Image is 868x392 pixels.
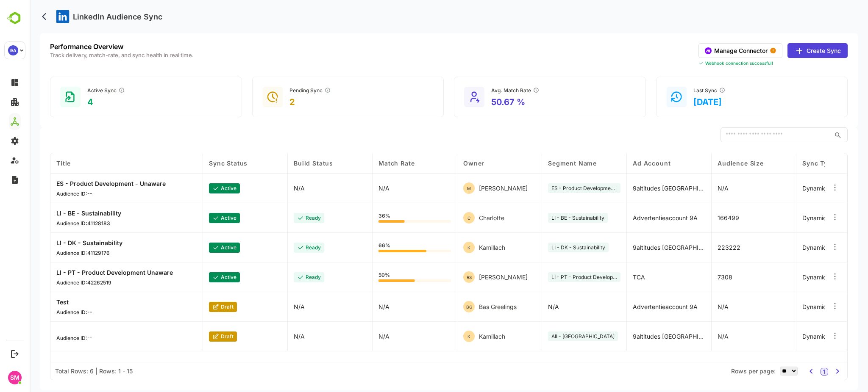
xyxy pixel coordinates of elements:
[434,271,445,283] div: RS
[179,160,218,167] span: Sync Status
[264,185,275,192] p: N/A
[260,97,301,107] p: 2
[191,244,207,251] p: active
[276,274,291,280] p: ready
[27,250,93,256] p: Audience ID: 41129176
[349,333,360,340] p: N/A
[27,210,92,217] p: LI - BE - Sustainability
[773,185,797,192] span: dynamic
[264,333,275,340] p: N/A
[688,160,734,167] span: Audience Size
[434,331,476,342] div: Kamillach
[434,182,445,194] div: M
[688,185,699,192] span: N/A
[603,273,615,281] span: TCA
[689,87,696,94] button: Time since the most recent batch update.
[191,333,204,340] p: draft
[518,160,567,167] span: Segment Name
[9,348,20,359] button: Logout
[603,303,668,310] span: Advertentieaccount 9A
[10,10,23,23] button: back
[688,214,709,221] span: 166499
[773,244,797,251] span: dynamic
[27,269,143,276] p: LI - PT - Product Development Unaware
[43,12,133,21] p: LinkedIn Audience Sync
[518,303,529,310] p: N/A
[27,160,41,167] span: Title
[434,212,475,224] div: Charlotte
[434,160,455,167] span: Owner
[191,274,207,280] p: active
[191,215,207,221] p: active
[58,87,95,94] div: Active Sync
[264,160,303,167] span: Build Status
[669,61,818,66] div: Webhook connection successful!
[8,45,18,55] div: 9A
[27,335,63,341] p: Audience ID: --
[20,52,164,58] p: Track delivery, match-rate, and sync health in real time.
[264,303,275,310] p: N/A
[688,273,703,281] span: 7308
[27,309,63,315] p: Audience ID: --
[740,47,746,54] button: Atleast one of the users have not been assigned any ad account
[522,274,587,280] span: LI - PT - Product Development Unaware
[434,212,445,224] div: C
[688,244,711,251] span: 223222
[349,243,421,252] div: 66%
[349,160,385,167] span: Match Rate
[58,97,95,107] p: 4
[260,87,301,94] div: Pending Sync
[191,185,207,191] p: active
[434,331,445,342] div: K
[688,333,699,340] span: N/A
[758,43,818,58] button: Create Sync
[773,273,797,281] span: dynamic
[8,371,22,384] div: SM
[27,279,143,286] p: Audience ID: 42262519
[349,303,360,310] p: N/A
[25,367,103,375] div: Total Rows: 6 | Rows: 1 - 15
[20,43,164,50] p: Performance Overview
[791,368,798,375] button: 1
[27,220,92,226] p: Audience ID: 41128183
[522,244,576,251] span: LI - DK - Sustainability
[434,301,487,312] div: Bas Greelings
[688,303,699,310] span: N/A
[603,244,676,251] span: 9altitudes Denmark (EUR)
[27,239,93,246] p: LI - DK - Sustainability
[522,185,587,191] span: ES - Product Development - Unaware
[276,215,291,221] p: ready
[522,215,575,221] span: LI - BE - Sustainability
[664,97,696,107] p: [DATE]
[773,160,806,167] span: Sync Type
[773,214,797,221] span: dynamic
[434,301,445,312] div: BG
[349,185,360,192] p: N/A
[434,242,445,253] div: K
[4,10,26,26] img: BambooboxLogoMark.f1c84d78b4c51b1a7b5f700c9845e183.svg
[27,180,136,187] p: ES - Product Development - Unaware
[603,185,676,192] span: 9altitudes Spain
[27,298,63,306] p: Test
[434,242,476,253] div: Kamillach
[27,190,136,197] p: Audience ID: --
[434,182,498,194] div: Martin
[603,160,641,167] span: Ad Account
[462,97,510,107] p: 50.67 %
[276,244,291,251] p: ready
[522,333,585,340] span: All - Denmark
[603,214,668,221] span: Advertentieaccount 9A
[349,273,421,282] div: 50%
[669,43,753,58] button: Manage ConnectorAtleast one of the users have not been assigned any ad account
[295,87,301,94] button: Audiences still in ‘Building’ or ‘Updating’ for more than 24 hours.
[434,271,498,283] div: Rafael silva
[349,213,421,223] div: 36%
[773,333,797,340] span: dynamic
[191,304,204,310] p: draft
[603,333,676,340] span: 9altitudes Denmark (EUR)
[89,87,95,94] button: Audiences in ‘Ready’ status and actively receiving ad delivery.
[503,87,510,94] button: Average percentage of contacts/companies LinkedIn successfully matched.
[462,87,510,94] div: Avg. Match Rate
[701,367,746,375] span: Rows per page:
[773,303,797,310] span: dynamic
